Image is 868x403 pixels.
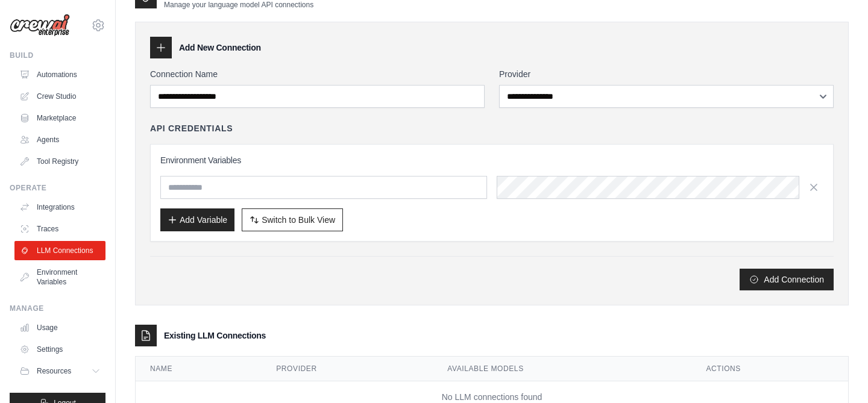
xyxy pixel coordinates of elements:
a: Automations [14,65,105,84]
a: Agents [14,130,105,149]
div: Manage [10,304,105,313]
th: Available Models [433,357,691,381]
img: Logo [10,14,70,37]
span: Switch to Bulk View [262,214,335,226]
h4: API Credentials [150,122,233,134]
h3: Existing LLM Connections [164,330,266,342]
th: Name [136,357,262,381]
a: Usage [14,318,105,337]
a: Settings [14,340,105,359]
label: Connection Name [150,68,485,80]
button: Resources [14,361,105,381]
span: Resources [37,366,71,376]
a: Marketplace [14,108,105,128]
button: Add Connection [740,269,834,290]
h3: Add New Connection [179,42,261,54]
th: Actions [691,357,848,381]
th: Provider [262,357,433,381]
div: Operate [10,183,105,193]
a: Traces [14,219,105,239]
a: Environment Variables [14,263,105,292]
a: Integrations [14,198,105,217]
button: Add Variable [160,208,234,231]
a: LLM Connections [14,241,105,260]
label: Provider [499,68,834,80]
a: Crew Studio [14,87,105,106]
button: Switch to Bulk View [242,208,343,231]
h3: Environment Variables [160,154,823,166]
div: Build [10,51,105,60]
a: Tool Registry [14,152,105,171]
